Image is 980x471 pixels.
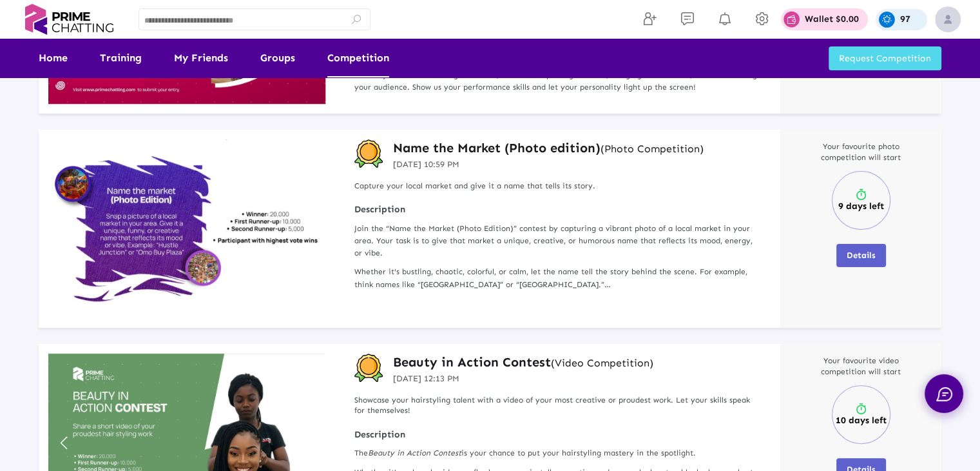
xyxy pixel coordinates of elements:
[836,416,887,426] p: 10 days left
[935,6,961,32] img: img
[39,39,68,77] a: Home
[900,15,910,24] p: 97
[354,447,761,459] p: The is your chance to put your hairstyling mastery in the spotlight.
[19,4,119,35] img: logo
[260,39,295,77] a: Groups
[803,141,919,163] p: Your favourite photo competition will start
[354,395,761,417] p: Showcase your hairstyling talent with a video of your most creative or proudest work. Let your sk...
[805,15,859,24] p: Wallet $0.00
[354,204,761,215] strong: Description
[393,158,704,171] p: [DATE] 10:59 PM
[48,139,325,318] div: 1 / 1
[302,429,319,457] div: Next slide
[838,201,884,212] p: 9 days left
[302,215,319,243] div: Next slide
[100,39,142,77] a: Training
[354,223,761,260] p: Join the “Name the Market (Photo Edition)” contest by capturing a vibrant photo of a local market...
[55,215,72,243] div: Previous slide
[393,139,704,156] h3: Name the Market (Photo edition)
[354,354,383,383] img: competition-badge.svg
[839,53,931,64] span: Request Competition
[836,244,886,267] button: Details
[327,39,389,77] a: Competition
[354,429,761,441] strong: Description
[829,46,941,70] button: Request Competition
[600,143,704,155] small: (Photo Competition)
[854,403,867,416] img: timer.svg
[368,448,461,457] i: Beauty in Action Contest
[354,181,761,192] p: Capture your local market and give it a name that tells its story.
[354,69,761,94] p: It’s not just about mouthing the words, it’s about capturing the vibe, bringing the emotion, and ...
[936,387,952,401] img: chat.svg
[847,250,876,260] span: Details
[393,139,704,156] a: Name the Market (Photo edition)(Photo Competition)
[393,372,653,385] p: [DATE] 12:13 PM
[55,429,72,457] div: Previous slide
[551,357,653,369] small: (Video Competition)
[48,139,325,318] img: compititionbanner1752773352-zbiHU.jpg
[174,39,228,77] a: My Friends
[354,139,383,168] img: competition-badge.svg
[393,354,653,370] h3: Beauty in Action Contest
[393,354,653,370] a: Beauty in Action Contest(Video Competition)
[354,266,761,290] p: Whether it's bustling, chaotic, colorful, or calm, let the name tell the story behind the scene. ...
[803,356,919,377] p: Your favourite video competition will start
[854,188,867,201] img: timer.svg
